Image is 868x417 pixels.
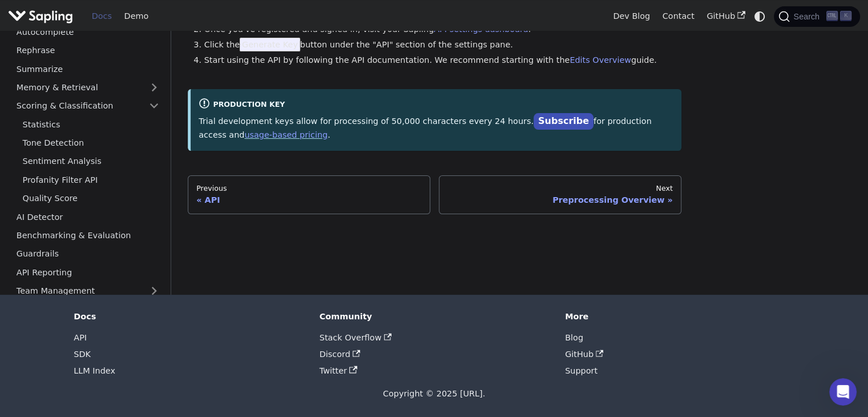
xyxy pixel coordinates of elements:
[17,116,165,133] a: Statistics
[790,12,826,21] span: Search
[17,190,165,207] a: Quality Score
[74,333,87,342] a: API
[565,350,604,359] a: GitHub
[17,171,165,188] a: Profanity Filter API
[74,311,303,322] div: Docs
[320,333,391,342] a: Stack Overflow
[199,98,673,111] div: Production Key
[196,195,422,205] div: API
[118,7,155,25] a: Demo
[10,246,165,262] a: Guardrails
[447,184,673,193] div: Next
[447,195,673,205] div: Preprocessing Overview
[10,264,165,280] a: API Reporting
[840,11,851,21] kbd: K
[8,8,77,25] a: Sapling.ai
[534,113,594,130] a: Subscribe
[204,54,682,67] li: Start using the API by following the API documentation. We recommend starting with the guide.
[74,350,91,359] a: SDK
[10,209,165,225] a: AI Detector
[565,311,794,322] div: More
[320,366,357,375] a: Twitter
[10,227,165,244] a: Benchmarking & Evaluation
[10,61,165,77] a: Summarize
[10,98,165,114] a: Scoring & Classification
[565,333,583,342] a: Blog
[320,311,549,322] div: Community
[439,175,681,214] a: NextPreprocessing Overview
[74,387,794,401] div: Copyright © 2025 [URL].
[700,7,751,25] a: GitHub
[10,23,165,40] a: Autocomplete
[199,114,673,142] p: Trial development keys allow for processing of 50,000 characters every 24 hours. for production a...
[86,7,118,25] a: Docs
[829,378,857,406] iframe: Intercom live chat
[17,153,165,170] a: Sentiment Analysis
[565,366,597,375] a: Support
[74,366,115,375] a: LLM Index
[10,42,165,59] a: Rephrase
[656,7,701,25] a: Contact
[8,8,73,25] img: Sapling.ai
[10,79,165,96] a: Memory & Retrieval
[196,184,422,193] div: Previous
[434,25,528,34] a: API settings dashboard
[752,8,768,25] button: Switch between dark and light mode (currently system mode)
[204,38,682,52] li: Click the button under the "API" section of the settings pane.
[244,130,328,139] a: usage-based pricing
[320,350,361,359] a: Discord
[188,175,430,214] a: PreviousAPI
[774,6,859,27] button: Search (Ctrl+K)
[10,283,165,299] a: Team Management
[17,135,165,151] a: Tone Detection
[240,38,300,51] span: Generate Key
[188,175,681,214] nav: Docs pages
[570,55,631,65] a: Edits Overview
[607,7,656,25] a: Dev Blog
